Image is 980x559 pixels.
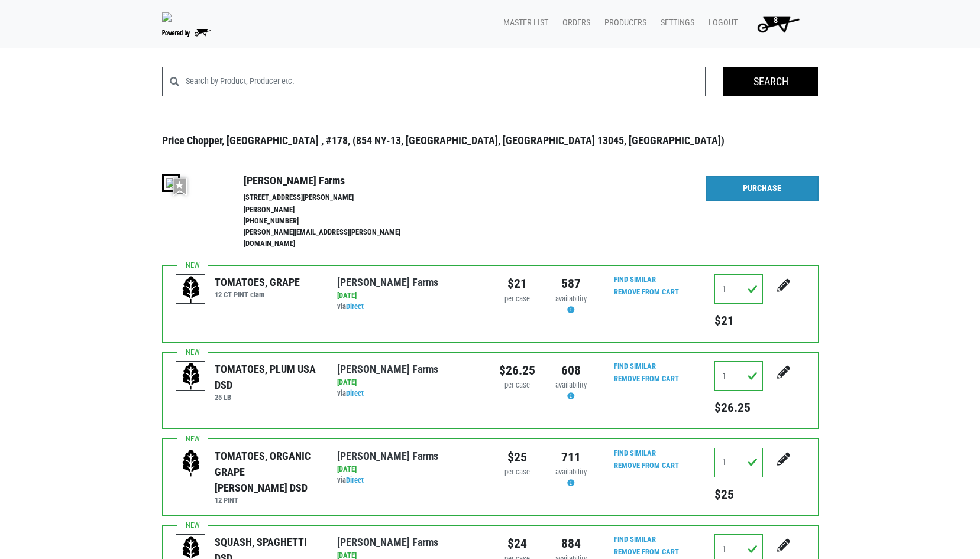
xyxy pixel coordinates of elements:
a: Direct [346,389,364,398]
h5: $26.25 [714,400,763,415]
input: Qty [714,448,763,477]
input: Qty [714,274,763,304]
a: 8 [742,12,809,35]
a: Find Similar [614,275,656,284]
div: 587 [553,274,589,293]
input: Remove From Cart [607,459,686,473]
img: placeholder-variety-43d6402dacf2d531de610a020419775a.svg [176,362,206,391]
input: Remove From Cart [607,372,686,386]
div: per case [499,294,535,305]
img: placeholder-variety-43d6402dacf2d531de610a020419775a.svg [176,275,206,304]
div: $24 [499,534,535,553]
div: $21 [499,274,535,293]
input: Remove From Cart [607,545,686,559]
a: Find Similar [614,362,656,370]
div: TOMATOES, GRAPE [215,274,300,290]
a: Purchase [706,176,819,201]
h5: $25 [714,487,763,502]
a: [PERSON_NAME] Farms [337,363,438,375]
img: Powered by Big Wheelbarrow [162,29,211,37]
input: Qty [714,361,763,391]
h6: 12 CT PINT clam [215,290,300,299]
img: Cart [752,12,804,35]
div: $25 [499,448,535,467]
li: [PERSON_NAME] [244,204,426,216]
a: Find Similar [614,535,656,544]
a: Direct [346,476,364,485]
li: [PHONE_NUMBER] [244,216,426,227]
a: Producers [595,12,651,34]
a: Settings [651,12,699,34]
h6: 12 PINT [215,496,319,505]
a: [PERSON_NAME] Farms [337,276,438,288]
a: Master List [494,12,553,34]
h4: [PERSON_NAME] Farms [244,174,426,187]
input: Remove From Cart [607,285,686,299]
div: TOMATOES, PLUM USA DSD [215,361,319,393]
a: [PERSON_NAME] Farms [337,536,438,548]
div: via [337,475,481,486]
input: Search [723,67,818,96]
input: Search by Product, Producer etc. [186,67,706,96]
div: per case [499,380,535,391]
a: Orders [553,12,595,34]
div: 608 [553,361,589,380]
li: [PERSON_NAME][EMAIL_ADDRESS][PERSON_NAME][DOMAIN_NAME] [244,227,426,249]
div: per case [499,467,535,478]
a: Logout [699,12,742,34]
a: Direct [346,302,364,311]
div: 884 [553,534,589,553]
h3: Price Chopper, [GEOGRAPHIC_DATA] , #178, (854 NY-13, [GEOGRAPHIC_DATA], [GEOGRAPHIC_DATA] 13045, ... [162,134,819,147]
div: [DATE] [337,464,481,475]
div: [DATE] [337,290,481,301]
a: Find Similar [614,448,656,457]
span: availability [555,381,587,389]
a: [PERSON_NAME] Farms [337,450,438,462]
span: availability [555,467,587,476]
h6: 25 LB [215,393,319,402]
div: 711 [553,448,589,467]
div: $26.25 [499,361,535,380]
h5: $21 [714,313,763,329]
img: original-fc7597fdc6adbb9d0e2ae620e786d1a2.jpg [162,12,172,22]
li: [STREET_ADDRESS][PERSON_NAME] [244,192,426,203]
img: thumbnail-8a08f3346781c529aa742b86dead986c.jpg [162,174,180,192]
img: placeholder-variety-43d6402dacf2d531de610a020419775a.svg [176,448,206,478]
span: 8 [774,15,778,25]
span: availability [555,294,587,303]
div: TOMATOES, ORGANIC GRAPE [PERSON_NAME] DSD [215,448,319,496]
div: via [337,301,481,313]
div: via [337,388,481,399]
div: [DATE] [337,377,481,388]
